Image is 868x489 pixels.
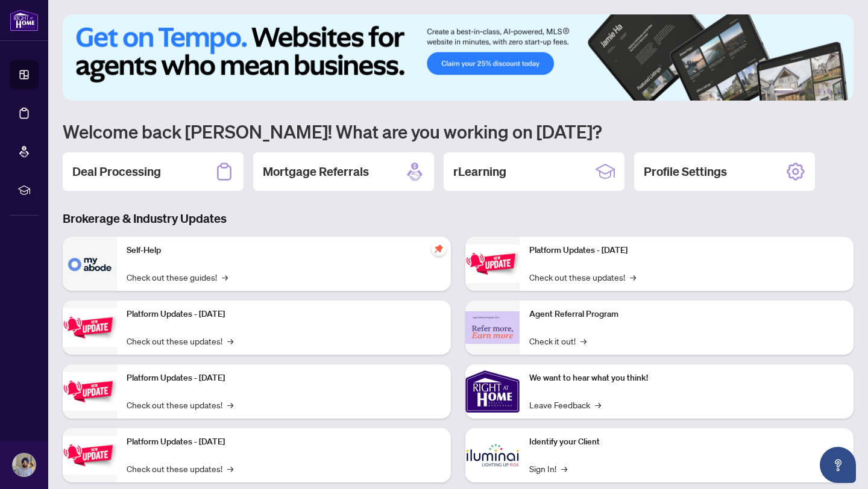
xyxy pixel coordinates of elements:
[580,334,587,347] span: →
[127,244,441,257] p: Self-Help
[595,398,601,411] span: →
[529,308,844,321] p: Agent Referral Program
[465,364,520,419] img: We want to hear what you think!
[222,270,228,284] span: →
[820,447,856,483] button: Open asap
[827,89,832,93] button: 5
[63,308,117,346] img: Platform Updates - September 16, 2025
[529,372,844,385] p: We want to hear what you think!
[127,270,228,284] a: Check out these guides!→
[127,334,233,347] a: Check out these updates!→
[644,163,727,180] h2: Profile Settings
[127,435,441,449] p: Platform Updates - [DATE]
[63,372,117,410] img: Platform Updates - July 21, 2025
[808,89,813,93] button: 3
[63,237,117,291] img: Self-Help
[63,14,854,101] img: Slide 0
[127,308,441,321] p: Platform Updates - [DATE]
[13,453,36,476] img: Profile Icon
[63,436,117,474] img: Platform Updates - July 8, 2025
[227,334,233,347] span: →
[465,244,520,282] img: Platform Updates - June 23, 2025
[63,210,854,227] h3: Brokerage & Industry Updates
[63,120,854,143] h1: Welcome back [PERSON_NAME]! What are you working on [DATE]?
[127,372,441,385] p: Platform Updates - [DATE]
[798,89,803,93] button: 2
[630,270,636,284] span: →
[529,398,601,411] a: Leave Feedback→
[10,9,39,31] img: logo
[263,163,369,180] h2: Mortgage Referrals
[529,244,844,257] p: Platform Updates - [DATE]
[72,163,161,180] h2: Deal Processing
[774,89,793,93] button: 1
[529,270,636,284] a: Check out these updates!→
[127,398,233,411] a: Check out these updates!→
[529,435,844,449] p: Identify your Client
[127,462,233,475] a: Check out these updates!→
[465,311,520,344] img: Agent Referral Program
[227,398,233,411] span: →
[529,334,587,347] a: Check it out!→
[227,462,233,475] span: →
[465,428,520,482] img: Identify your Client
[817,89,822,93] button: 4
[432,241,446,256] span: pushpin
[453,163,506,180] h2: rLearning
[837,89,841,93] button: 6
[561,462,567,475] span: →
[529,462,567,475] a: Sign In!→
